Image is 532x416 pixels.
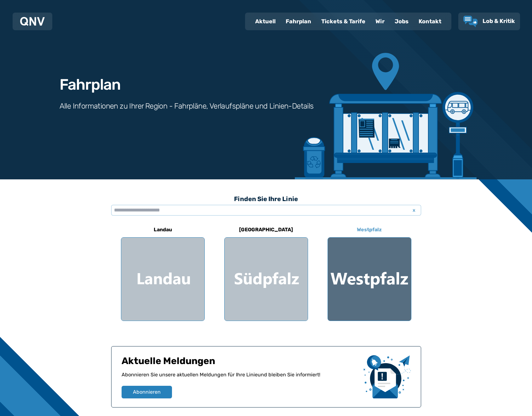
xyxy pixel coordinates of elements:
[483,18,515,25] span: Lob & Kritik
[151,225,174,235] h6: Landau
[122,355,358,371] h1: Aktuelle Meldungen
[122,371,358,386] p: Abonnieren Sie unsere aktuellen Meldungen für Ihre Linie und bleiben Sie informiert!
[224,222,308,321] a: [GEOGRAPHIC_DATA] Region Südpfalz
[363,355,411,398] img: newsletter
[250,13,281,30] a: Aktuell
[133,388,161,396] span: Abonnieren
[316,13,370,30] a: Tickets & Tarife
[354,225,384,235] h6: Westpfalz
[111,192,421,206] h3: Finden Sie Ihre Linie
[60,101,314,111] h3: Alle Informationen zu Ihrer Region - Fahrpläne, Verlaufspläne und Linien-Details
[121,222,205,321] a: Landau Region Landau
[410,206,419,214] span: x
[281,13,316,30] a: Fahrplan
[20,15,45,28] a: QNV Logo
[20,17,45,26] img: QNV Logo
[414,13,446,30] a: Kontakt
[328,222,411,321] a: Westpfalz Region Westpfalz
[390,13,414,30] a: Jobs
[60,77,121,92] h1: Fahrplan
[237,225,295,235] h6: [GEOGRAPHIC_DATA]
[463,16,515,27] a: Lob & Kritik
[370,13,390,30] a: Wir
[122,386,172,398] button: Abonnieren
